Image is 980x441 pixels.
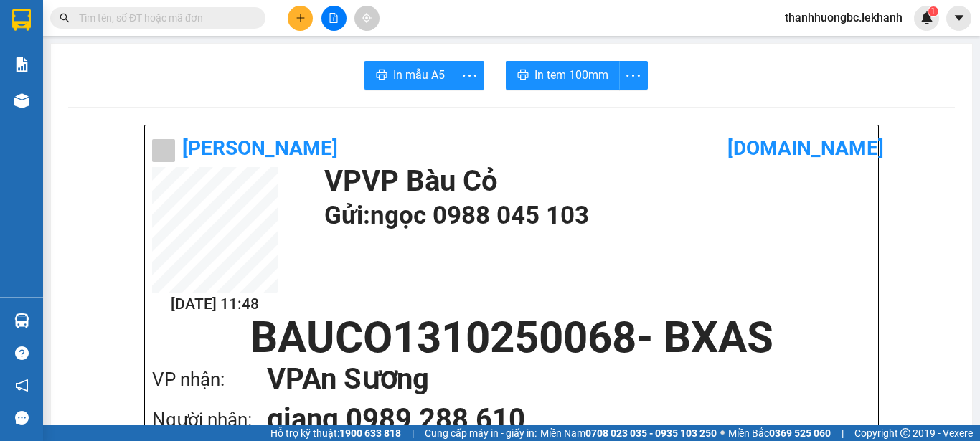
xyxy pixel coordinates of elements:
h2: [DATE] 11:48 [152,293,278,316]
span: ⚪️ [720,430,725,436]
h1: giang 0989 288 610 [267,399,842,440]
b: [DOMAIN_NAME] [727,136,884,160]
span: aim [362,13,372,23]
span: 1 [930,6,936,16]
span: | [842,425,844,441]
span: message [15,411,29,425]
img: solution-icon [14,57,29,72]
span: Miền Bắc [728,425,831,441]
img: warehouse-icon [14,313,29,328]
span: caret-down [953,11,966,24]
span: more [456,67,484,85]
span: In tem 100mm [534,66,608,84]
button: file-add [321,6,347,31]
span: thanhhuongbc.lekhanh [773,9,914,27]
button: caret-down [946,6,971,31]
span: Cung cấp máy in - giấy in: [425,425,537,441]
button: plus [288,6,313,31]
span: | [412,425,414,441]
b: [PERSON_NAME] [182,136,338,160]
sup: 1 [928,6,938,16]
div: Người nhận: [152,405,267,435]
button: printerIn mẫu A5 [364,61,456,90]
input: Tìm tên, số ĐT hoặc mã đơn [79,10,248,26]
h1: BAUCO1310250068 - BXAS [152,316,871,359]
span: Hỗ trợ kỹ thuật: [270,425,401,441]
span: search [60,13,70,23]
span: more [620,67,647,85]
h1: VP An Sương [267,359,842,399]
span: notification [15,379,29,392]
h1: VP VP Bàu Cỏ [324,167,864,196]
button: aim [354,6,380,31]
img: warehouse-icon [14,93,29,108]
strong: 0708 023 035 - 0935 103 250 [585,427,717,439]
strong: 1900 633 818 [339,427,401,439]
span: question-circle [15,346,29,360]
img: logo-vxr [12,9,31,31]
span: file-add [329,13,339,23]
button: more [456,61,484,90]
span: printer [517,69,529,82]
span: printer [376,69,387,82]
span: plus [296,13,306,23]
span: In mẫu A5 [393,66,445,84]
img: icon-new-feature [920,11,933,24]
button: more [619,61,648,90]
span: copyright [900,428,910,438]
strong: 0369 525 060 [769,427,831,439]
div: VP nhận: [152,365,267,394]
h1: Gửi: ngọc 0988 045 103 [324,196,864,235]
span: Miền Nam [540,425,717,441]
button: printerIn tem 100mm [506,61,620,90]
